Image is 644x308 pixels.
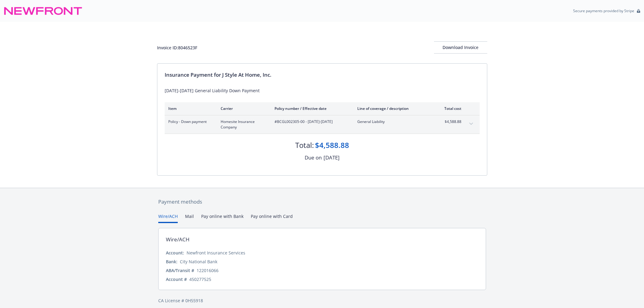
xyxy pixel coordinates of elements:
div: Insurance Payment for J Style At Home, Inc. [165,71,480,79]
div: Invoice ID: 8046523F [157,44,197,51]
button: Mail [185,213,194,223]
div: Payment methods [158,198,486,206]
div: Account: [166,250,184,256]
div: CA License # 0H55918 [158,297,486,304]
div: 450277525 [189,276,211,282]
div: Account # [166,276,187,282]
div: Item [168,106,211,111]
div: Total: [295,140,314,150]
div: Download Invoice [434,42,487,53]
button: Download Invoice [434,41,487,54]
button: Pay online with Bank [201,213,243,223]
span: #BCGL002305-00 - [DATE]-[DATE] [275,119,348,124]
span: Homesite Insurance Company [221,119,265,130]
div: Due on [305,154,322,162]
button: Pay online with Card [251,213,293,223]
p: Secure payments provided by Stripe [573,8,634,13]
div: 122016066 [197,267,219,274]
div: Bank: [166,258,177,265]
div: Carrier [221,106,265,111]
div: [DATE]-[DATE] General Liability Down Payment [165,87,480,94]
div: $4,588.88 [315,140,349,150]
button: expand content [466,119,476,129]
div: Policy number / Effective date [275,106,348,111]
button: Wire/ACH [158,213,178,223]
span: General Liability [357,119,429,124]
div: Total cost [439,106,461,111]
span: $4,588.88 [439,119,461,124]
div: Wire/ACH [166,236,190,243]
div: Line of coverage / description [357,106,429,111]
span: Policy - Down payment [168,119,211,124]
div: ABA/Transit # [166,267,194,274]
div: City National Bank [180,258,217,265]
div: [DATE] [324,154,340,162]
div: Newfront Insurance Services [187,250,245,256]
div: Policy - Down paymentHomesite Insurance Company#BCGL002305-00 - [DATE]-[DATE]General Liability$4,... [165,115,480,134]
